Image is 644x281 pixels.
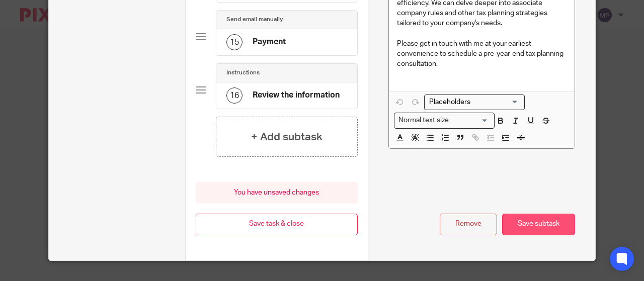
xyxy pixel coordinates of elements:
[226,16,283,24] h4: Send email manually
[253,37,286,47] h4: Payment
[394,113,495,128] div: Text styles
[253,90,340,101] h4: Review the information
[251,129,323,145] h4: + Add subtask
[397,39,567,69] p: Please get in touch with me at your earliest convenience to schedule a pre-year-end tax planning ...
[424,95,525,110] div: Placeholders
[502,214,575,235] button: Save subtask
[226,69,260,77] h4: Instructions
[452,115,488,126] input: Search for option
[196,214,358,235] button: Save task & close
[394,113,495,128] div: Search for option
[440,214,497,235] button: Remove
[424,95,525,110] div: Search for option
[226,87,243,104] div: 16
[226,34,243,50] div: 15
[426,97,519,108] input: Search for option
[196,182,358,204] div: You have unsaved changes
[396,115,451,126] span: Normal text size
